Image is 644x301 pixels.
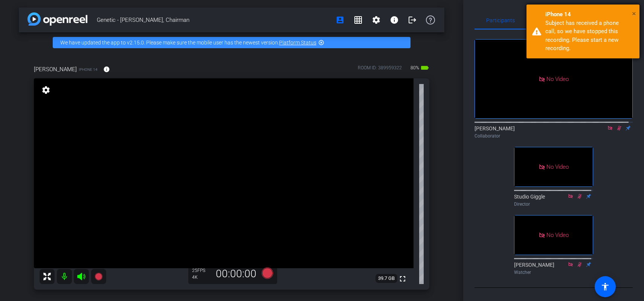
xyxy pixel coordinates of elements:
div: 00:00:00 [211,267,261,280]
span: No Video [546,75,569,82]
div: [PERSON_NAME] [475,125,633,139]
mat-icon: info [390,15,399,24]
mat-icon: settings [372,15,381,24]
mat-icon: info [103,66,110,73]
div: 4K [192,274,211,280]
button: Close [632,8,636,19]
div: 25 [192,267,211,273]
span: No Video [546,163,569,170]
mat-icon: account_box [336,15,345,24]
mat-icon: grid_on [354,15,363,24]
div: [PERSON_NAME] [514,261,593,276]
span: iPhone 14 [79,67,98,72]
mat-icon: battery_std [420,63,429,72]
span: FPS [197,268,205,273]
div: Subject has received a phone call, so we have stopped this recording. Please start a new recording. [545,19,634,53]
span: × [632,9,636,18]
a: Platform Status [279,40,316,46]
span: 39.7 GB [375,274,397,283]
mat-icon: fullscreen [398,274,407,283]
span: Genetic - [PERSON_NAME], Chairman [97,12,331,28]
div: Studio Giggle [514,193,593,208]
span: 80% [409,62,420,74]
div: iPhone 14 [545,10,634,19]
div: We have updated the app to v2.15.0. Please make sure the mobile user has the newest version. [53,37,411,48]
mat-icon: logout [408,15,417,24]
mat-icon: settings [41,86,51,95]
div: Director [514,201,593,208]
div: Collaborator [475,133,633,139]
div: Watcher [514,269,593,276]
mat-icon: highlight_off [318,40,324,46]
div: ROOM ID: 389959322 [358,64,402,75]
span: Participants [486,18,515,23]
span: [PERSON_NAME] [34,65,77,73]
img: app-logo [27,12,87,26]
mat-icon: accessibility [601,282,610,291]
span: No Video [546,231,569,238]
